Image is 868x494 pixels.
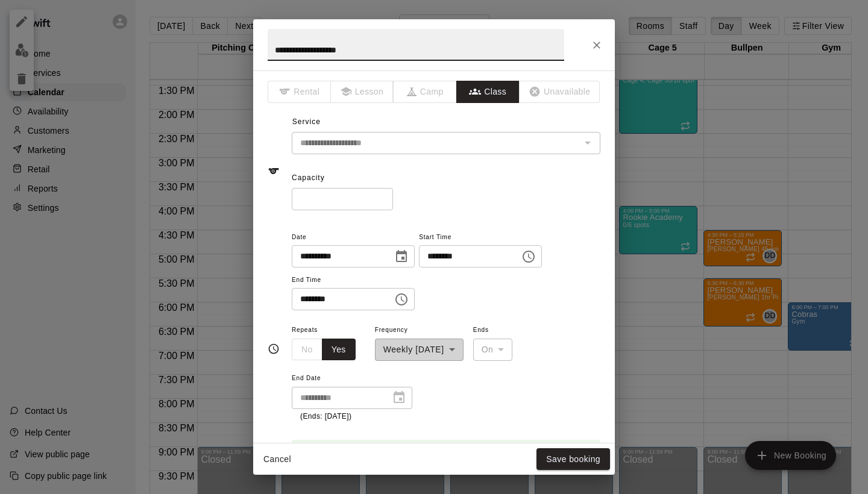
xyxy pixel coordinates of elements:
svg: Service [268,165,280,177]
button: Choose time, selected time is 8:00 PM [389,287,414,311]
span: Start Time [419,230,542,246]
div: On [473,339,513,361]
span: The type of an existing booking cannot be changed [394,81,457,103]
span: End Date [292,370,412,387]
button: Yes [322,339,356,361]
button: Close [586,34,608,56]
button: Choose date, selected date is Sep 18, 2025 [389,245,414,269]
span: Repeats [292,322,365,339]
span: The type of an existing booking cannot be changed [331,81,394,103]
div: The service of an existing booking cannot be changed [292,132,600,154]
div: outlined button group [292,339,356,361]
span: Date [292,230,415,246]
span: Service [292,117,321,126]
span: Capacity [292,174,325,182]
button: Cancel [258,448,297,471]
button: Save booking [536,448,610,471]
svg: Timing [268,343,280,355]
p: (Ends: [DATE]) [300,411,404,423]
button: Class [456,81,520,103]
span: Ends [473,322,513,339]
span: The type of an existing booking cannot be changed [520,81,600,103]
span: End Time [292,272,415,289]
button: Choose time, selected time is 6:00 PM [517,245,541,269]
span: The type of an existing booking cannot be changed [268,81,331,103]
span: Frequency [375,322,464,339]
